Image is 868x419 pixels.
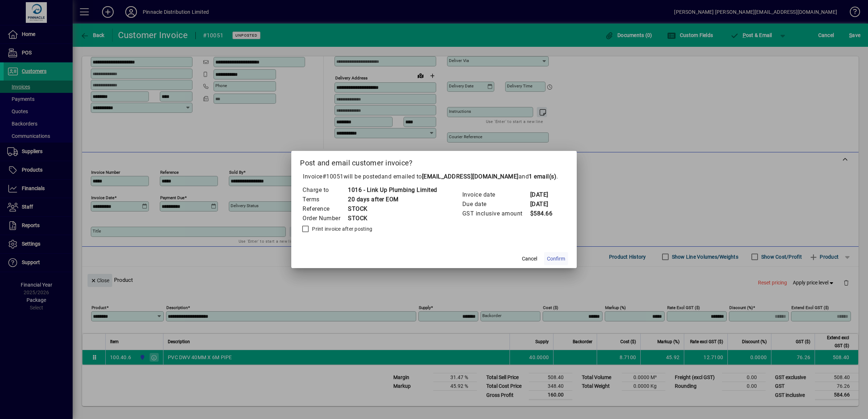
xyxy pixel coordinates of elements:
td: Charge to [302,185,348,195]
h2: Post and email customer invoice? [291,151,577,172]
span: Cancel [522,255,537,263]
button: Cancel [518,252,541,265]
button: Confirm [544,252,568,265]
td: [DATE] [530,190,559,200]
td: STOCK [348,214,437,223]
td: GST inclusive amount [462,209,530,218]
td: [DATE] [530,200,559,209]
span: Confirm [547,255,565,263]
b: [EMAIL_ADDRESS][DOMAIN_NAME] [422,173,519,180]
td: 20 days after EOM [348,195,437,204]
td: Reference [302,204,348,214]
td: STOCK [348,204,437,214]
td: Due date [462,200,530,209]
td: Terms [302,195,348,204]
td: 1016 - Link Up Plumbing Limited [348,185,437,195]
td: Invoice date [462,190,530,200]
span: and emailed to [381,173,557,180]
span: and [519,173,557,180]
label: Print invoice after posting [311,225,372,233]
td: $584.66 [530,209,559,218]
span: #10051 [323,173,344,180]
b: 1 email(s) [529,173,556,180]
td: Order Number [302,214,348,223]
p: Invoice will be posted . [300,172,568,181]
